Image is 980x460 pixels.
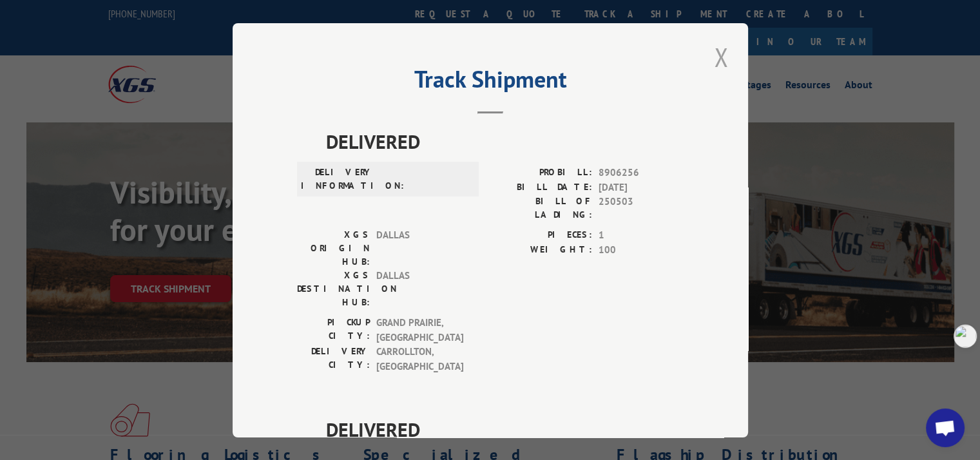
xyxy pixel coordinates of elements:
span: [DATE] [599,180,684,195]
label: PICKUP CITY: [297,316,370,345]
span: 1 [599,228,684,243]
span: DELIVERED [326,415,684,444]
label: XGS ORIGIN HUB: [297,228,370,269]
label: DELIVERY INFORMATION: [301,166,374,193]
label: PROBILL: [490,166,592,180]
span: GRAND PRAIRIE , [GEOGRAPHIC_DATA] [376,316,463,345]
label: BILL OF LADING: [490,195,592,222]
label: XGS DESTINATION HUB: [297,269,370,309]
label: WEIGHT: [490,242,592,257]
button: Close modal [710,39,732,75]
h2: Track Shipment [297,70,684,95]
label: DELIVERY CITY: [297,345,370,374]
label: PIECES: [490,228,592,243]
a: Open chat [926,408,965,447]
span: DELIVERED [326,127,684,156]
span: 250503 [599,195,684,222]
span: DALLAS [376,269,463,309]
span: CARROLLTON , [GEOGRAPHIC_DATA] [376,345,463,374]
span: DALLAS [376,228,463,269]
label: BILL DATE: [490,180,592,195]
span: 100 [599,242,684,257]
span: 8906256 [599,166,684,180]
